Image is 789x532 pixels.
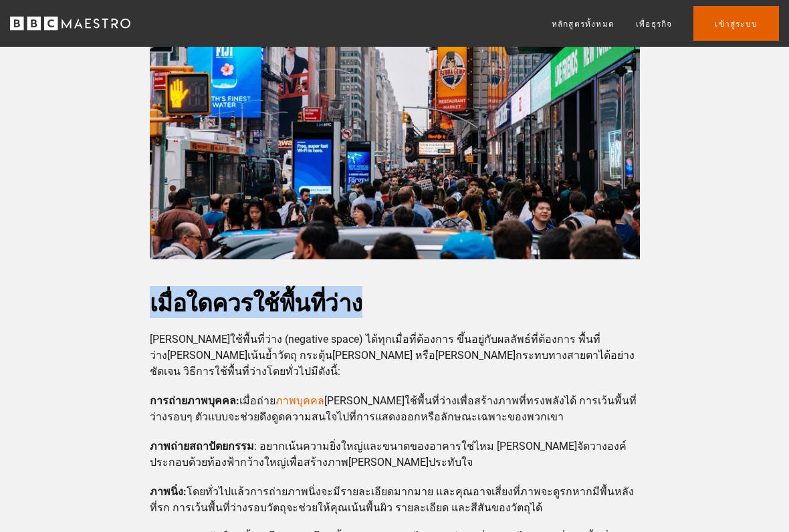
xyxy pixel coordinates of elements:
[636,19,672,29] font: เพื่อธุรกิจ
[552,19,614,29] font: หลักสูตรทั้งหมด
[150,287,362,318] font: เมื่อใดควรใช้พื้นที่ว่าง
[150,486,187,499] font: ภาพนิ่ง:
[552,6,779,40] nav: หลัก
[150,334,635,378] font: [PERSON_NAME]ใช้พื้นที่ว่าง (negative space) ได้ทุกเมื่อที่ต้องการ ขึ้นอยู่กับผลลัพธ์ที่ต้องการ พ...
[150,440,627,469] font: : อยากเน้นความยิ่งใหญ่และขนาดของอาคารใช่ไหม [PERSON_NAME]จัดวางองค์ประกอบด้วยท้องฟ้ากว้างใหญ่เพื่...
[552,17,614,31] a: หลักสูตรทั้งหมด
[239,395,275,408] font: เมื่อถ่าย
[636,17,672,31] a: เพื่อธุรกิจ
[715,19,758,29] font: เข้าสู่ระบบ
[693,6,779,40] a: เข้าสู่ระบบ
[150,395,637,424] font: [PERSON_NAME]ใช้พื้นที่ว่างเพื่อสร้างภาพที่ทรงพลังได้ การเว้นพื้นที่ว่างรอบๆ ตัวแบบจะช่วยดึงดูดคว...
[150,440,254,453] font: ภาพถ่ายสถาปัตยกรรม
[10,13,130,33] svg: บีบีซี มาเอสโตร
[275,395,324,408] a: ภาพบุคคล
[150,486,634,515] font: โดยทั่วไปแล้วการถ่ายภาพนิ่งจะมีรายละเอียดมากมาย และคุณอาจเสี่ยงที่ภาพจะดูรกหากมีพื้นหลังที่รก การ...
[150,395,239,408] font: การถ่ายภาพบุคคล:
